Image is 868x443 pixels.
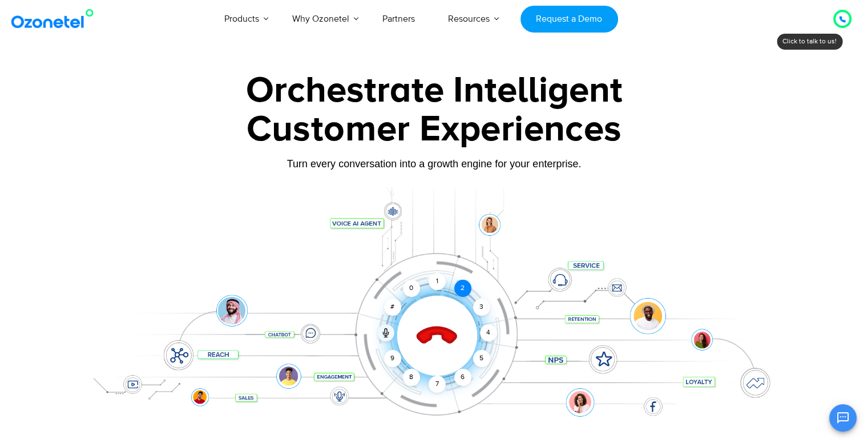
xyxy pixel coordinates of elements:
[480,324,497,341] div: 4
[520,6,618,33] a: Request a Demo
[454,369,471,386] div: 6
[429,273,446,290] div: 1
[78,158,791,170] div: Turn every conversation into a growth engine for your enterprise.
[473,350,490,367] div: 5
[78,73,791,109] div: Orchestrate Intelligent
[829,404,857,432] button: Open chat
[403,369,420,386] div: 8
[429,376,446,393] div: 7
[403,280,420,297] div: 0
[473,299,490,316] div: 3
[384,350,401,367] div: 9
[384,299,401,316] div: #
[78,102,791,157] div: Customer Experiences
[454,280,471,297] div: 2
